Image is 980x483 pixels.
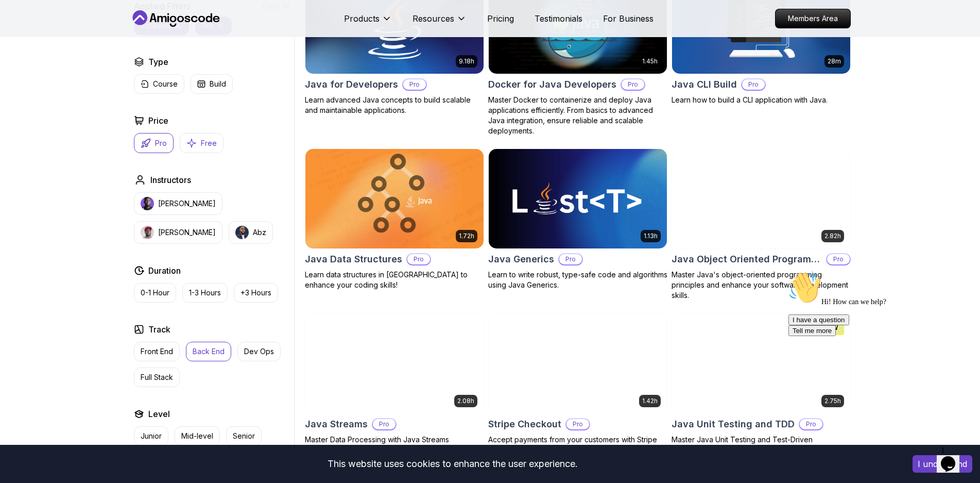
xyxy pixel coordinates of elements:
[742,79,765,90] p: Pro
[191,74,233,94] button: Build
[155,138,167,148] p: Pro
[412,12,467,33] button: Resources
[775,9,851,28] a: Members Area
[141,431,162,441] p: Junior
[603,12,654,25] p: For Business
[828,57,841,65] p: 28m
[4,47,65,58] button: I have a question
[4,4,37,37] img: :wave:
[253,227,266,238] p: Abz
[148,323,170,336] h2: Track
[559,254,582,264] p: Pro
[459,57,474,65] p: 9.18h
[193,346,225,357] p: Back End
[180,133,223,153] button: Free
[305,252,402,267] h2: Java Data Structures
[776,9,850,28] p: Members Area
[672,95,851,105] p: Learn how to build a CLI application with Java.
[305,77,398,92] h2: Java for Developers
[181,431,213,441] p: Mid-level
[566,419,589,429] p: Pro
[407,254,430,264] p: Pro
[134,283,176,303] button: 0-1 Hour
[344,12,392,33] button: Products
[672,252,822,267] h2: Java Object Oriented Programming
[373,419,396,429] p: Pro
[305,149,484,249] img: Java Data Structures card
[488,417,561,431] h2: Stripe Checkout
[237,342,281,361] button: Dev Ops
[488,148,667,291] a: Java Generics card1.13hJava GenericsProLearn to write robust, type-safe code and algorithms using...
[153,79,178,89] p: Course
[824,232,841,240] p: 2.82h
[488,77,616,92] h2: Docker for Java Developers
[134,342,180,361] button: Front End
[305,95,484,115] p: Learn advanced Java concepts to build scalable and maintainable applications.
[150,174,191,186] h2: Instructors
[672,148,851,301] a: Java Object Oriented Programming card2.82hJava Object Oriented ProgrammingProMaster Java's object...
[244,346,274,357] p: Dev Ops
[134,426,168,446] button: Junior
[189,288,221,298] p: 1-3 Hours
[134,221,222,244] button: instructor img[PERSON_NAME]
[489,313,667,413] img: Stripe Checkout card
[305,417,368,431] h2: Java Streams
[488,252,554,267] h2: Java Generics
[488,270,667,290] p: Learn to write robust, type-safe code and algorithms using Java Generics.
[672,77,737,92] h2: Java CLI Build
[305,148,484,291] a: Java Data Structures card1.72hJava Data StructuresProLearn data structures in [GEOGRAPHIC_DATA] t...
[134,192,222,215] button: instructor img[PERSON_NAME]
[141,372,173,382] p: Full Stack
[4,31,102,39] span: Hi! How can we help?
[535,12,582,25] a: Testimonials
[134,133,174,153] button: Pro
[141,346,173,357] p: Front End
[182,283,228,303] button: 1-3 Hours
[229,221,273,244] button: instructor imgAbz
[488,95,667,136] p: Master Docker to containerize and deploy Java applications efficiently. From basics to advanced J...
[4,4,190,69] div: 👋Hi! How can we help?I have a questionTell me more
[148,56,168,68] h2: Type
[141,288,169,298] p: 0-1 Hour
[233,431,255,441] p: Senior
[210,79,226,89] p: Build
[827,254,850,264] p: Pro
[672,270,851,301] p: Master Java's object-oriented programming principles and enhance your software development skills.
[488,435,667,455] p: Accept payments from your customers with Stripe Checkout.
[148,264,181,277] h2: Duration
[457,397,474,405] p: 2.08h
[4,58,51,69] button: Tell me more
[234,283,278,303] button: +3 Hours
[412,12,454,25] p: Resources
[158,198,216,209] p: [PERSON_NAME]
[489,149,667,249] img: Java Generics card
[913,455,972,473] button: Accept cookies
[158,227,216,238] p: [PERSON_NAME]
[937,442,970,473] iframe: chat widget
[305,270,484,290] p: Learn data structures in [GEOGRAPHIC_DATA] to enhance your coding skills!
[305,313,484,445] a: Java Streams card2.08hJava StreamsProMaster Data Processing with Java Streams
[672,149,850,249] img: Java Object Oriented Programming card
[488,313,667,455] a: Stripe Checkout card1.42hStripe CheckoutProAccept payments from your customers with Stripe Checkout.
[148,408,170,420] h2: Level
[226,426,262,446] button: Senior
[644,232,658,240] p: 1.13h
[305,313,484,413] img: Java Streams card
[141,197,154,210] img: instructor img
[141,226,154,239] img: instructor img
[622,79,644,90] p: Pro
[672,313,851,476] a: Java Unit Testing and TDD card2.75hNEWJava Unit Testing and TDDProMaster Java Unit Testing and Te...
[175,426,220,446] button: Mid-level
[784,267,970,437] iframe: chat widget
[8,453,897,475] div: This website uses cookies to enhance the user experience.
[487,12,514,25] p: Pricing
[240,288,271,298] p: +3 Hours
[672,435,851,476] p: Master Java Unit Testing and Test-Driven Development (TDD) to build robust, maintainable, and bug...
[672,313,850,413] img: Java Unit Testing and TDD card
[672,417,795,431] h2: Java Unit Testing and TDD
[642,397,658,405] p: 1.42h
[459,232,474,240] p: 1.72h
[344,12,380,25] p: Products
[235,226,249,239] img: instructor img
